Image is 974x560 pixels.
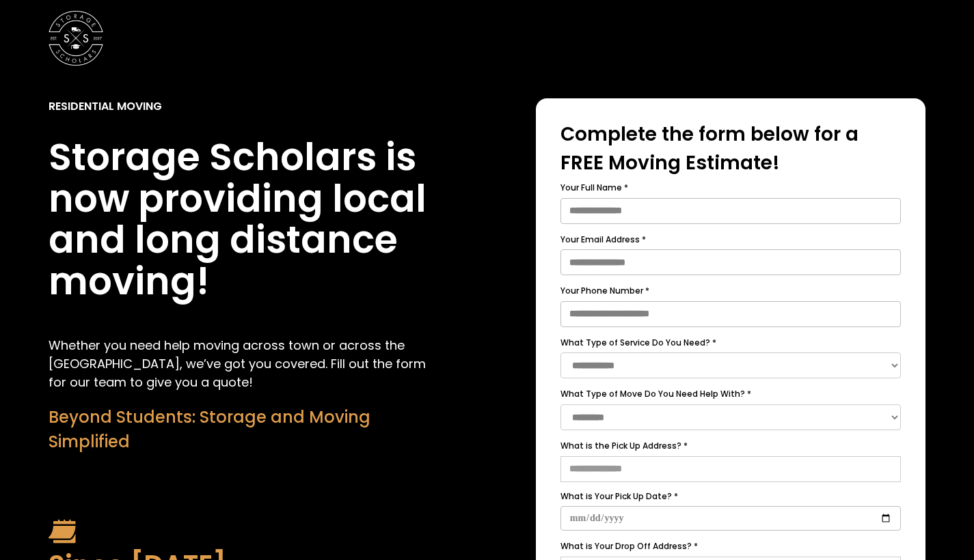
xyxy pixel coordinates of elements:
label: What Type of Service Do You Need? * [560,335,901,350]
div: Beyond Students: Storage and Moving Simplified [49,405,438,454]
label: What is Your Drop Off Address? * [560,539,901,554]
label: What is the Pick Up Address? * [560,438,901,453]
img: Storage Scholars main logo [49,11,103,66]
label: Your Email Address * [560,232,901,247]
label: What is Your Pick Up Date? * [560,489,901,504]
div: Residential Moving [49,98,162,115]
label: Your Full Name * [560,180,901,195]
h1: Storage Scholars is now providing local and long distance moving! [49,137,438,302]
div: Complete the form below for a FREE Moving Estimate! [560,120,901,178]
p: Whether you need help moving across town or across the [GEOGRAPHIC_DATA], we’ve got you covered. ... [49,336,438,391]
label: What Type of Move Do You Need Help With? * [560,387,901,402]
a: home [49,11,103,66]
label: Your Phone Number * [560,283,901,298]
